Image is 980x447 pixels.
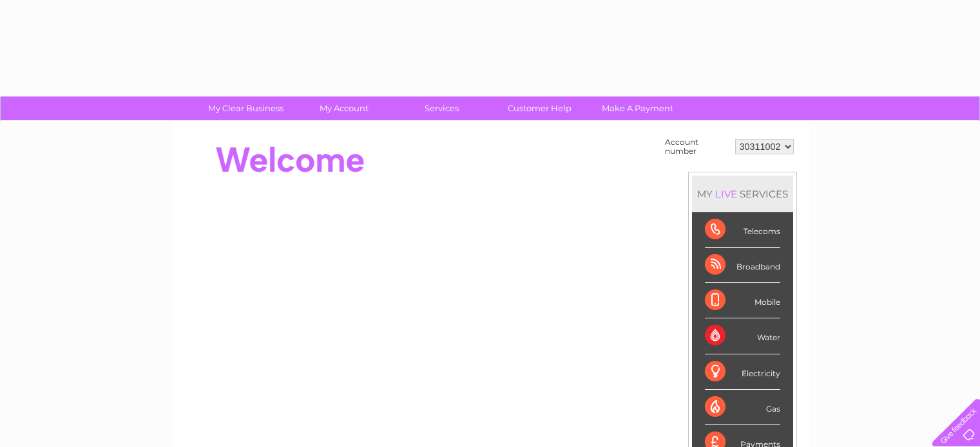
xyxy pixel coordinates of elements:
div: LIVE [713,188,740,200]
a: My Clear Business [193,96,299,120]
div: Broadband [705,248,780,283]
div: Telecoms [705,212,780,248]
a: Services [389,96,495,120]
a: My Account [291,96,397,120]
a: Make A Payment [584,96,691,120]
div: Electricity [705,354,780,390]
div: MY SERVICES [692,176,793,212]
td: Account number [662,134,732,159]
a: Customer Help [486,96,593,120]
div: Mobile [705,283,780,318]
div: Gas [705,390,780,425]
div: Water [705,318,780,354]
